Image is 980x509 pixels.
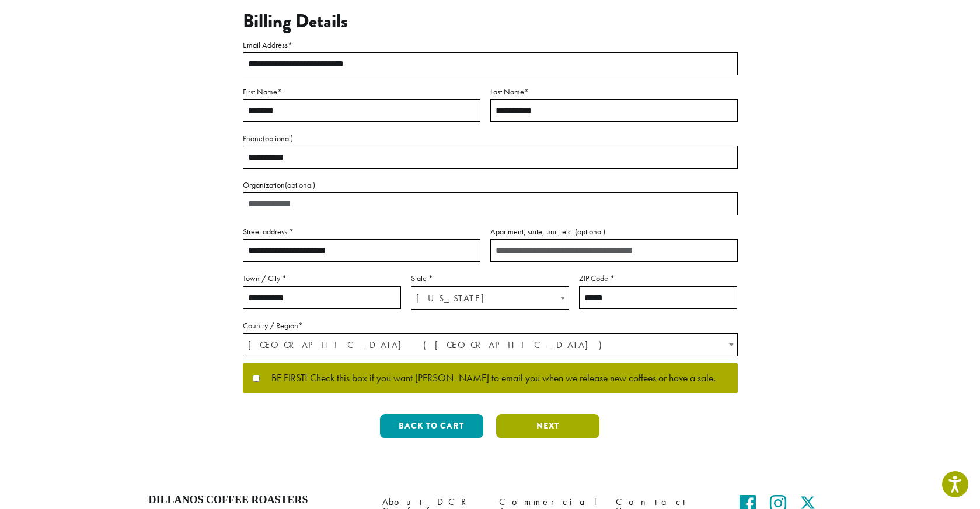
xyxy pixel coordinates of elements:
[285,180,315,190] span: (optional)
[411,271,569,286] label: State
[243,85,480,99] label: First Name
[260,373,716,384] span: BE FIRST! Check this box if you want [PERSON_NAME] to email you when we release new coffees or ha...
[243,333,738,356] span: Country / Region
[243,10,738,33] h3: Billing Details
[149,494,365,507] h4: Dillanos Coffee Roasters
[263,133,293,143] span: (optional)
[253,375,260,382] input: BE FIRST! Check this box if you want [PERSON_NAME] to email you when we release new coffees or ha...
[243,224,480,239] label: Street address
[243,38,738,52] label: Email Address
[490,224,738,239] label: Apartment, suite, unit, etc.
[243,271,401,286] label: Town / City
[575,226,605,237] span: (optional)
[243,178,738,192] label: Organization
[496,414,599,438] button: Next
[579,271,737,286] label: ZIP Code
[243,334,737,356] span: United States (US)
[411,286,569,310] span: State
[380,414,483,438] button: Back to cart
[411,287,569,310] span: Washington
[490,85,738,99] label: Last Name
